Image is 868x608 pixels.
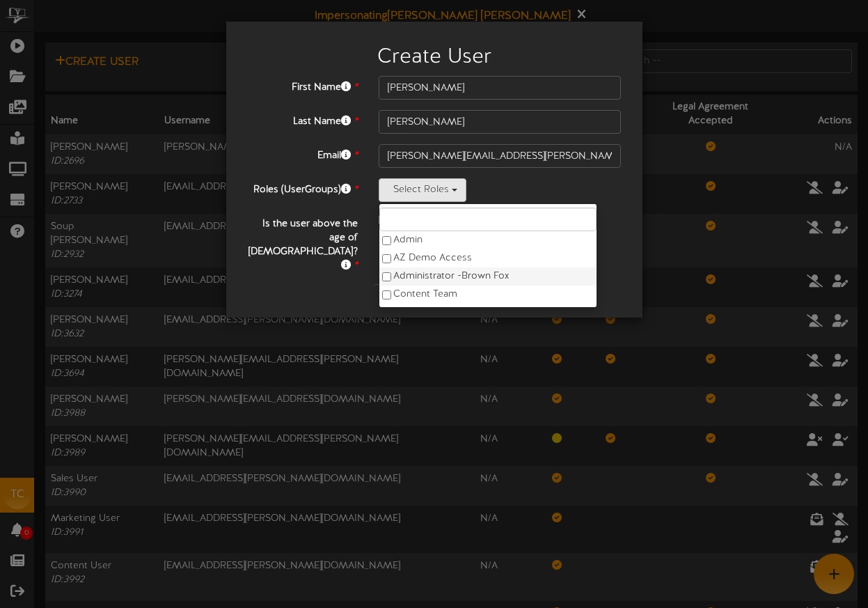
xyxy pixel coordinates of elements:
h2: Create User [247,46,622,69]
input: User Last Name [379,110,622,134]
input: User First Name [379,76,622,100]
button: Select Roles [379,178,466,202]
button: Cancel [374,284,429,306]
label: Content Team [379,286,597,304]
label: First Name [237,76,368,95]
label: Last Name [237,110,368,129]
ul: Select Roles [379,203,597,308]
label: Admin [379,231,597,249]
label: Email [237,144,368,163]
label: Is the user above the age of [DEMOGRAPHIC_DATA]? [237,212,368,273]
label: Demo Access [379,304,597,322]
input: User Email [379,144,622,168]
label: Administrator - Brown Fox [379,267,597,286]
label: Roles (UserGroups) [237,178,368,197]
label: AZ Demo Access [379,249,597,267]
